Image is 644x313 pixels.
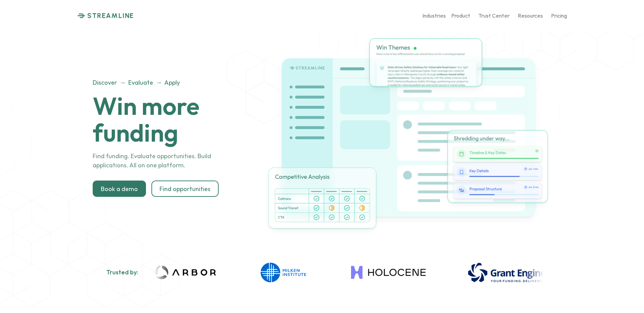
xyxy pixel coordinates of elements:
a: Book a demo [93,181,146,197]
p: Product [451,12,470,19]
p: Book a demo [101,185,138,193]
p: STREAMLINE [87,12,134,20]
a: Trust Center [478,10,510,22]
p: Find funding. Evaluate opportunities. Build applications. All on one platform. [93,152,246,170]
a: Resources [518,10,543,22]
h2: Trusted by: [106,269,138,276]
p: Trust Center [478,12,510,19]
p: Industries [422,12,446,19]
p: Pricing [551,12,567,19]
a: Pricing [551,10,567,22]
p: Resources [518,12,543,19]
p: Discover → Evaluate → Apply [93,78,246,87]
a: Find opportunities [151,181,219,197]
p: Find opportunities [160,185,210,193]
h1: Win more funding [93,92,263,146]
a: STREAMLINE [77,12,134,20]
